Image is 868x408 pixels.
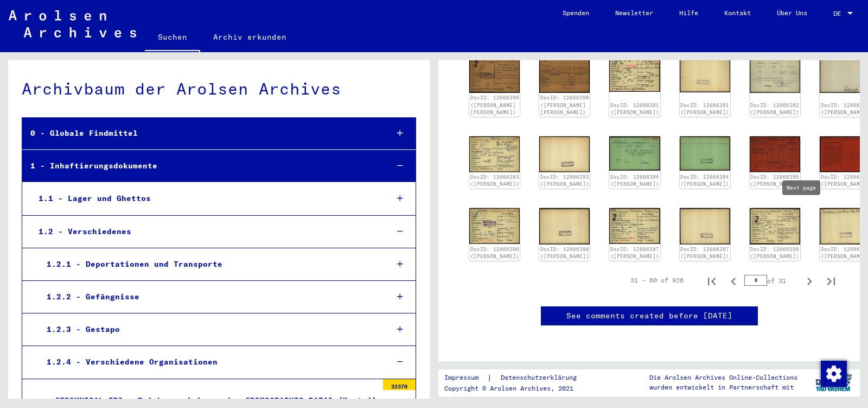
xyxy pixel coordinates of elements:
img: 001.jpg [609,136,660,171]
a: Archiv erkunden [200,24,299,50]
p: wurden entwickelt in Partnerschaft mit [649,382,797,392]
img: 001.jpg [609,56,660,91]
a: Datenschutzerklärung [492,372,590,384]
img: 002.jpg [539,136,590,172]
div: 32370 [383,379,416,390]
a: DocID: 12666396 ([PERSON_NAME]) [540,246,589,260]
a: Impressum [444,372,487,384]
a: DocID: 12666391 ([PERSON_NAME]) [610,102,659,116]
img: 001.jpg [609,208,660,244]
p: Copyright © Arolsen Archives, 2021 [444,384,590,393]
img: 001.jpg [469,136,520,172]
img: 001.jpg [750,136,800,172]
div: 31 – 60 of 926 [630,275,684,285]
img: 001.jpg [469,208,520,244]
img: 002.jpg [539,56,590,92]
div: 1.2.1 - Deportationen und Transporte [39,254,379,275]
a: DocID: 12666392 ([PERSON_NAME]) [750,102,799,116]
a: DocID: 12666391 ([PERSON_NAME]) [680,102,729,116]
a: DocID: 12666393 ([PERSON_NAME]) [470,174,519,187]
a: DocID: 12666398 ([PERSON_NAME]) [750,246,799,260]
a: DocID: 12666397 ([PERSON_NAME]) [610,246,659,260]
div: of 31 [744,275,799,286]
a: DocID: 12666395 ([PERSON_NAME]) [750,174,799,187]
img: 002.jpg [680,136,730,171]
div: Archivbaum der Arolsen Archives [22,77,416,101]
div: Zustimmung ändern [820,360,846,386]
button: Last page [820,269,842,291]
div: 1.2.2 - Gefängnisse [39,286,379,307]
img: 002.jpg [680,56,730,92]
img: 002.jpg [539,208,590,244]
a: DocID: 12666390 ([PERSON_NAME] [PERSON_NAME]) [470,95,519,115]
div: 1.2.3 - Gestapo [39,319,379,340]
a: DocID: 12666394 ([PERSON_NAME]) [680,174,729,187]
button: First page [701,269,723,291]
img: 001.jpg [750,56,800,92]
a: See comments created before [DATE] [566,310,732,322]
a: DocID: 12666396 ([PERSON_NAME]) [470,246,519,260]
div: 0 - Globale Findmittel [22,123,379,144]
img: yv_logo.png [813,369,854,396]
img: 002.jpg [680,208,730,244]
div: | [444,372,590,384]
div: 1 - Inhaftierungsdokumente [22,155,379,177]
p: Die Arolsen Archives Online-Collections [649,373,797,382]
div: 1.2.4 - Verschiedene Organisationen [39,351,379,373]
a: DocID: 12666393 ([PERSON_NAME]) [540,174,589,187]
span: DE [833,10,845,17]
a: DocID: 12666390 ([PERSON_NAME] [PERSON_NAME]) [540,95,589,115]
a: DocID: 12666394 ([PERSON_NAME]) [610,174,659,187]
div: 1.2 - Verschiedenes [30,221,379,242]
a: DocID: 12666397 ([PERSON_NAME]) [680,246,729,260]
img: 001.jpg [469,56,520,93]
img: 001.jpg [750,208,800,244]
img: Arolsen_neg.svg [9,10,136,37]
button: Next page [799,269,820,291]
button: Previous page [723,269,744,291]
a: Suchen [145,24,200,52]
div: 1.1 - Lager und Ghettos [30,188,379,209]
img: Zustimmung ändern [821,361,847,387]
